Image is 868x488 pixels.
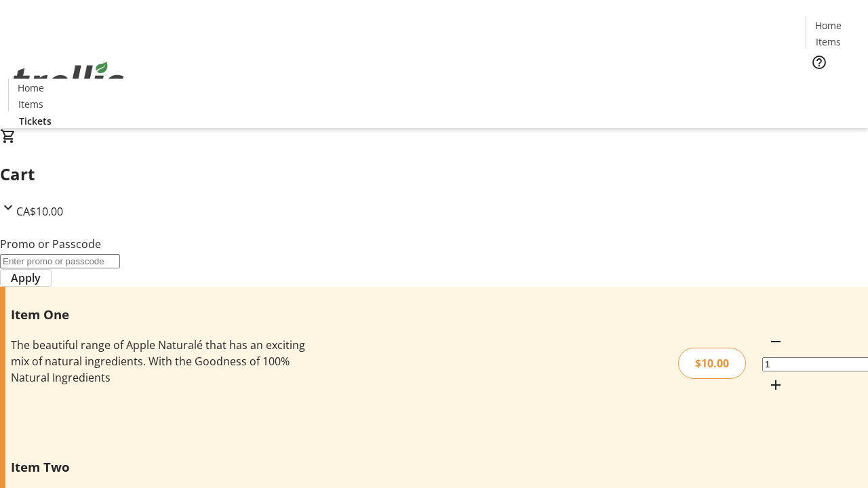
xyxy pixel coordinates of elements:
[9,81,52,95] a: Home
[11,305,307,324] h3: Item One
[806,79,860,93] a: Tickets
[806,18,850,33] a: Home
[678,348,746,379] div: $10.00
[762,328,789,355] button: Decrement by one
[8,47,129,115] img: Orient E2E Organization dJUYfn6gM1's Logo
[762,371,789,399] button: Increment by one
[18,97,43,111] span: Items
[815,18,842,33] span: Home
[8,114,62,128] a: Tickets
[806,35,850,49] a: Items
[18,81,44,95] span: Home
[806,49,833,76] button: Help
[11,337,307,386] div: The beautiful range of Apple Naturalé that has an exciting mix of natural ingredients. With the G...
[816,79,849,93] span: Tickets
[816,35,841,49] span: Items
[9,97,52,111] a: Items
[16,204,63,219] span: CA$10.00
[11,457,307,476] h3: Item Two
[11,270,41,286] span: Apply
[19,114,52,128] span: Tickets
